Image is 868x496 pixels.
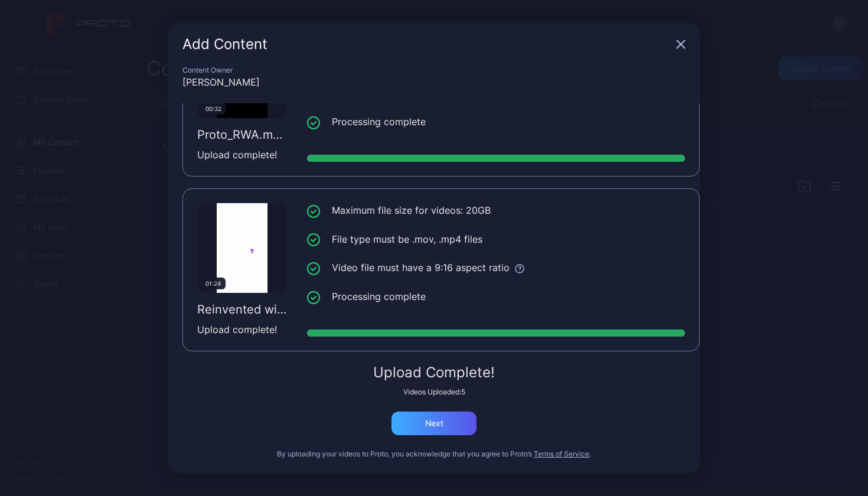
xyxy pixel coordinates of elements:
div: Content Owner [182,66,686,75]
div: [PERSON_NAME] [182,75,686,89]
div: Proto_RWA.mp4 [197,128,287,142]
div: Add Content [182,37,671,51]
li: Processing complete [307,115,685,129]
div: Reinvented with Accenture.mp4 [197,302,287,316]
div: Next [425,419,443,428]
div: By uploading your videos to Proto, you acknowledge that you agree to Proto’s . [182,449,686,459]
div: Upload Complete! [182,366,686,380]
div: 01:24 [201,278,226,289]
div: Upload complete! [197,148,287,162]
div: Upload complete! [197,322,287,337]
li: Video file must have a 9:16 aspect ratio [307,260,685,275]
div: Videos Uploaded: 5 [182,387,686,397]
button: Terms of Service [534,449,589,459]
li: Maximum file size for videos: 20GB [307,203,685,218]
li: Processing complete [307,289,685,304]
div: 00:32 [201,103,226,115]
li: File type must be .mov, .mp4 files [307,232,685,247]
button: Next [391,412,477,435]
